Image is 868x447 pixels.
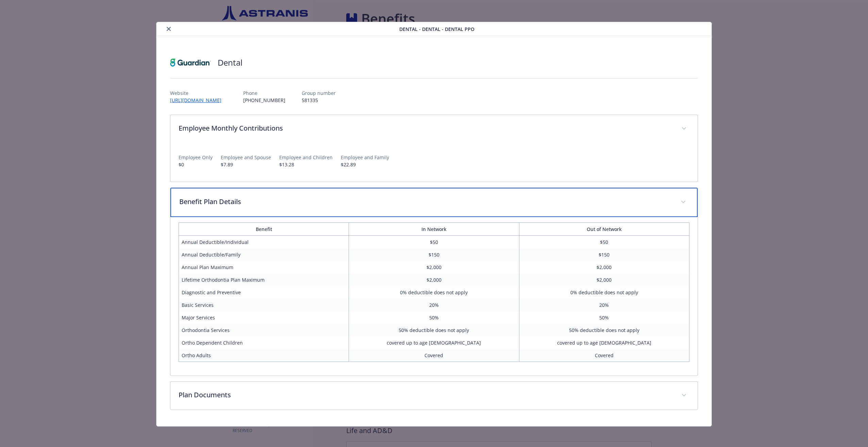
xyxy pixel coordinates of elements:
p: Employee Monthly Contributions [179,123,673,133]
div: Employee Monthly Contributions [170,143,697,182]
p: Benefit Plan Details [179,197,672,207]
p: Website [170,89,227,97]
td: Covered [519,349,689,362]
div: Plan Documents [170,382,697,410]
td: Major Services [179,311,349,324]
td: 50% deductible does not apply [349,324,519,336]
td: Ortho Adults [179,349,349,362]
td: $2,000 [349,274,519,286]
td: Ortho Dependent Children [179,336,349,349]
td: Covered [349,349,519,362]
td: Basic Services [179,299,349,311]
td: $2,000 [519,274,689,286]
button: close [165,25,173,33]
a: [URL][DOMAIN_NAME] [170,97,227,103]
td: Lifetime Orthodontia Plan Maximum [179,274,349,286]
td: Orthodontia Services [179,324,349,336]
div: Benefit Plan Details [170,188,697,217]
div: Employee Monthly Contributions [170,115,697,143]
span: Dental - Dental - Dental PPO [399,26,474,33]
td: Annual Deductible/Individual [179,236,349,249]
th: In Network [349,223,519,236]
p: $13.28 [279,161,333,168]
td: 20% [519,299,689,311]
td: covered up to age [DEMOGRAPHIC_DATA] [349,336,519,349]
td: $150 [519,248,689,261]
p: Plan Documents [179,390,673,400]
th: Out of Network [519,223,689,236]
td: $50 [519,236,689,249]
p: Employee Only [179,154,213,161]
td: Annual Deductible/Family [179,248,349,261]
div: Benefit Plan Details [170,217,697,376]
div: details for plan Dental - Dental - Dental PPO [87,22,781,427]
td: 50% deductible does not apply [519,324,689,336]
td: 50% [519,311,689,324]
p: Group number [302,89,336,97]
p: $0 [179,161,213,168]
td: 0% deductible does not apply [349,286,519,299]
p: Employee and Family [341,154,389,161]
p: $7.89 [221,161,271,168]
p: Phone [243,89,285,97]
td: $2,000 [519,261,689,274]
td: $50 [349,236,519,249]
p: $22.89 [341,161,389,168]
td: Diagnostic and Preventive [179,286,349,299]
td: $150 [349,248,519,261]
th: Benefit [179,223,349,236]
p: Employee and Children [279,154,333,161]
p: 581335 [302,97,336,104]
td: 0% deductible does not apply [519,286,689,299]
p: [PHONE_NUMBER] [243,97,285,104]
img: Guardian [170,52,211,73]
p: Employee and Spouse [221,154,271,161]
td: Annual Plan Maximum [179,261,349,274]
td: covered up to age [DEMOGRAPHIC_DATA] [519,336,689,349]
td: 20% [349,299,519,311]
td: 50% [349,311,519,324]
h2: Dental [218,57,243,68]
td: $2,000 [349,261,519,274]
